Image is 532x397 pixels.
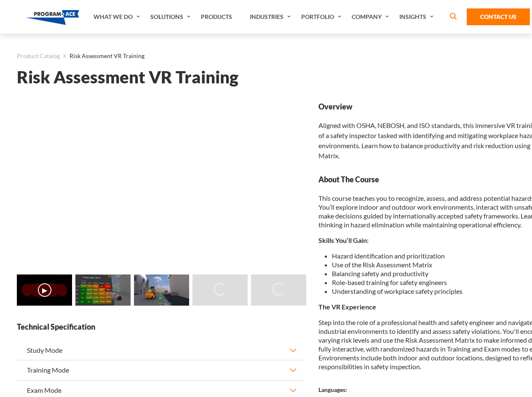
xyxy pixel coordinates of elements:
[26,10,80,25] img: Program-Ace
[75,274,131,306] img: Risk Assessment VR Training - Preview 1
[17,101,305,264] iframe: Risk Assessment VR Training - Video 0
[17,51,60,61] a: Product Catalog
[318,386,347,393] strong: Languages:
[60,51,144,61] li: Risk Assessment VR Training
[17,274,72,306] img: Risk Assessment VR Training - Video 0
[17,360,305,380] button: Training Mode
[467,8,530,25] a: Contact Us
[134,274,189,306] img: Risk Assessment VR Training - Preview 2
[17,322,305,332] strong: Technical Specification
[38,283,51,297] button: ▶
[17,341,305,360] button: Study Mode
